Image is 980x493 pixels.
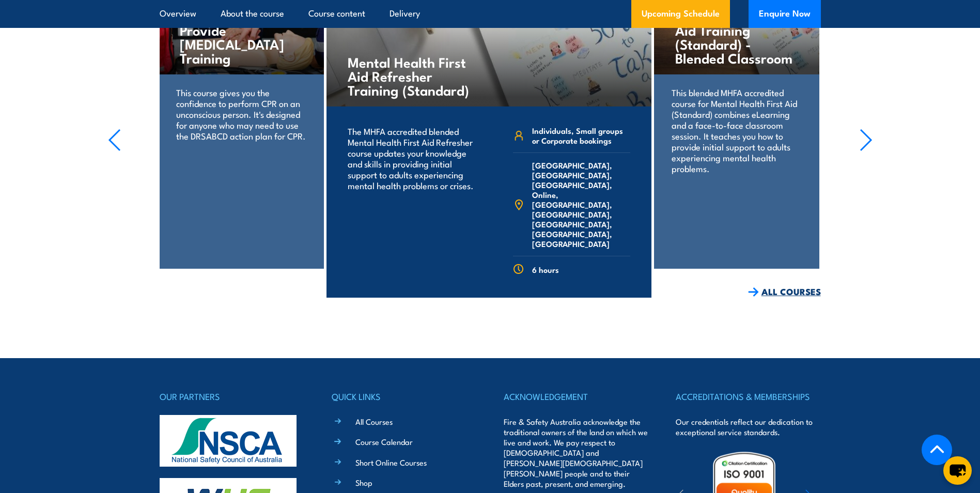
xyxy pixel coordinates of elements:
[160,415,297,467] img: nsca-logo-footer
[943,456,972,485] button: chat-button
[672,87,801,174] p: This blended MHFA accredited course for Mental Health First Aid (Standard) combines eLearning and...
[675,9,798,65] h4: Mental Health First Aid Training (Standard) - Blended Classroom
[748,286,821,298] a: ALL COURSES
[176,87,306,141] p: This course gives you the confidence to perform CPR on an unconscious person. It's designed for a...
[355,416,393,427] a: All Courses
[355,457,427,468] a: Short Online Courses
[180,23,302,65] h4: Provide [MEDICAL_DATA] Training
[532,265,559,274] span: 6 hours
[504,389,648,404] h4: ACKNOWLEDGEMENT
[355,477,372,488] a: Shop
[504,417,648,489] p: Fire & Safety Australia acknowledge the traditional owners of the land on which we live and work....
[676,417,820,437] p: Our credentials reflect our dedication to exceptional service standards.
[532,160,630,249] span: [GEOGRAPHIC_DATA], [GEOGRAPHIC_DATA], [GEOGRAPHIC_DATA], Online, [GEOGRAPHIC_DATA], [GEOGRAPHIC_D...
[332,389,476,404] h4: QUICK LINKS
[160,389,304,404] h4: OUR PARTNERS
[348,55,469,97] h4: Mental Health First Aid Refresher Training (Standard)
[348,126,475,191] p: The MHFA accredited blended Mental Health First Aid Refresher course updates your knowledge and s...
[532,126,630,145] span: Individuals, Small groups or Corporate bookings
[355,436,413,447] a: Course Calendar
[676,389,820,404] h4: ACCREDITATIONS & MEMBERSHIPS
